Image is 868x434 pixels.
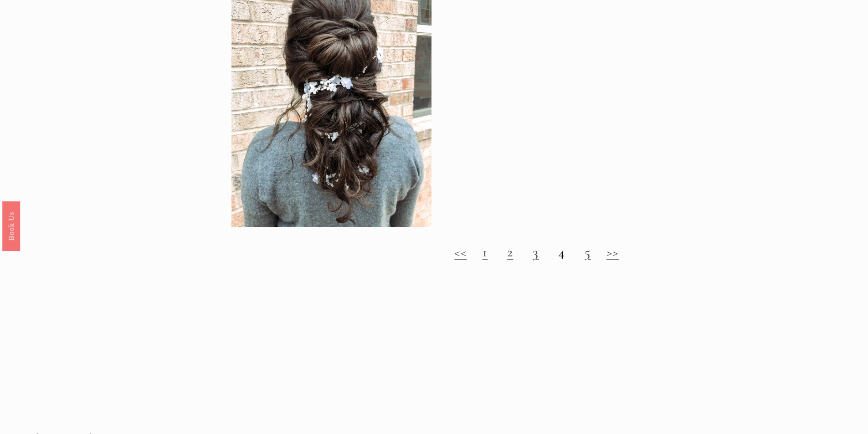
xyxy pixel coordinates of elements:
[454,244,467,260] a: <<
[507,244,514,260] a: 2
[2,201,20,250] a: Book Us
[606,244,619,260] a: >>
[533,244,539,260] a: 3
[483,244,488,260] a: 1
[558,244,565,260] strong: 4
[585,244,591,260] a: 5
